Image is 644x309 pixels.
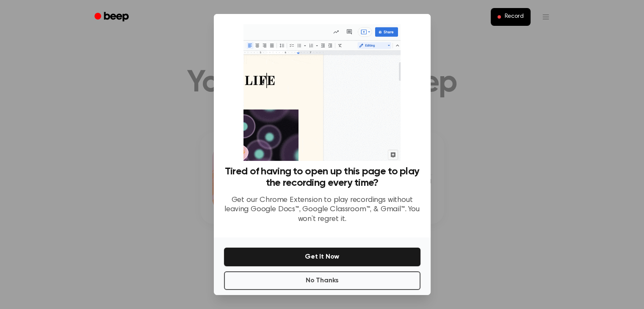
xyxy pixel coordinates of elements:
[224,248,420,266] button: Get It Now
[88,9,136,25] a: Beep
[224,166,420,189] h3: Tired of having to open up this page to play the recording every time?
[243,24,401,161] img: Beep extension in action
[491,8,530,26] button: Record
[224,196,420,224] p: Get our Chrome Extension to play recordings without leaving Google Docs™, Google Classroom™, & Gm...
[536,7,556,27] button: Open menu
[224,271,420,290] button: No Thanks
[504,13,523,21] span: Record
